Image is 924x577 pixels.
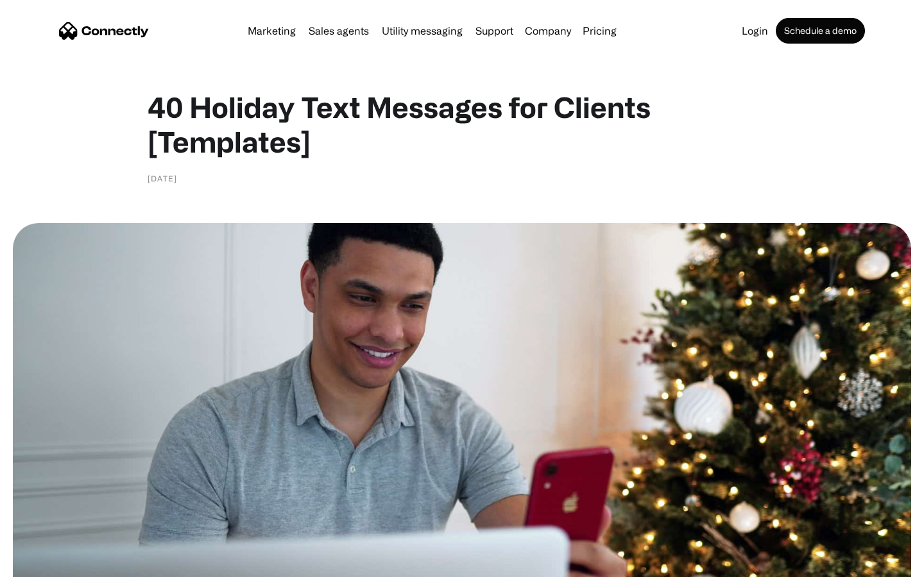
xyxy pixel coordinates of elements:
a: Pricing [577,26,622,36]
a: Login [737,26,773,36]
a: Utility messaging [377,26,468,36]
a: Marketing [243,26,301,36]
aside: Language selected: English [13,555,77,573]
div: Company [521,22,575,40]
div: [DATE] [148,172,177,185]
ul: Language list [26,555,77,573]
a: Support [470,26,518,36]
a: Schedule a demo [776,18,865,44]
h1: 40 Holiday Text Messages for Clients [Templates] [148,90,776,159]
a: home [59,21,149,40]
div: Company [525,22,571,40]
a: Sales agents [304,26,374,36]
